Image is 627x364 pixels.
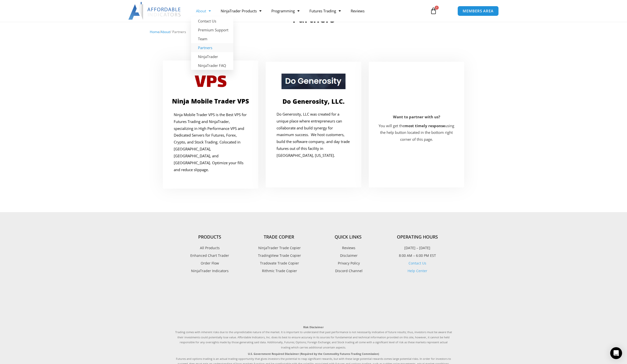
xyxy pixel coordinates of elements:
[341,245,355,251] span: Reviews
[463,9,494,13] span: MEMBERS AREA
[337,260,360,266] span: Privacy Policy
[161,29,170,34] a: About
[175,260,244,266] a: Order Flow
[175,285,452,320] iframe: Customer reviews powered by Trustpilot
[259,260,299,266] span: Tradovate Trade Copier
[248,352,379,356] strong: U.S. Government Required Disclaimer (Required by the Commodity Futures Trading Commission)
[201,260,219,266] span: Order Flow
[191,268,229,274] span: NinjaTrader Indicators
[314,234,383,240] h4: Quick Links
[257,245,301,251] span: NinjaTrader Trade Copier
[191,5,424,17] nav: Menu
[314,268,383,274] a: Discord Channel
[314,252,383,259] a: Disclaimer
[257,252,301,259] span: TradingView Trade Copier
[423,4,444,18] a: 0
[408,268,427,273] a: Help Center
[175,325,452,350] p: Trading comes with inherent risks due to the unpredictable nature of the market. It is important ...
[174,111,248,173] p: Ninja Mobile Trader VPS is the Best VPS for Futures Trading and NinjaTrader, specializing in High...
[435,6,439,10] span: 0
[175,245,244,251] a: All Products
[405,123,445,128] strong: most timely response
[150,29,159,34] a: Home
[346,5,369,17] a: Reviews
[383,245,452,251] p: [DATE] – [DATE]
[216,5,266,17] a: NinjaTrader Products
[190,252,229,259] span: Enhanced Chart Trader
[457,6,499,16] a: MEMBERS AREA
[244,245,314,251] a: NinjaTrader Trade Copier
[191,5,216,17] a: About
[175,234,244,240] h4: Products
[175,252,244,259] a: Enhanced Chart Trader
[191,25,233,34] a: Premium Support
[409,261,426,265] a: Contact Us
[281,74,346,89] img: Picture1 | Affordable Indicators – NinjaTrader
[377,122,456,143] p: You will get the using the help button located in the bottom right corner of this page.
[303,325,324,329] strong: Risk Disclaimer
[150,29,477,35] nav: Breadcrumb
[191,52,233,61] a: NinjaTrader
[610,347,622,359] div: Open Intercom Messenger
[334,268,363,274] span: Discord Channel
[393,114,440,119] b: Want to partner with us?
[277,111,350,159] p: Do Generosity, LLC was created for a unique place where entrepreneurs can collaborate and build s...
[191,17,233,70] ul: About
[304,5,346,17] a: Futures Trading
[314,260,383,266] a: Privacy Policy
[244,252,314,259] a: TradingView Trade Copier
[383,234,452,240] h4: Operating Hours
[383,252,452,259] p: 8:00 AM – 6:00 PM EST
[191,34,233,43] a: Team
[191,43,233,52] a: Partners
[244,234,314,240] h4: Trade Copier
[200,245,220,251] span: All Products
[339,252,358,259] span: Disclaimer
[244,268,314,274] a: Rithmic Trade Copier
[261,268,297,274] span: Rithmic Trade Copier
[266,5,304,17] a: Programming
[191,17,233,25] a: Contact Us
[128,2,181,20] img: LogoAI | Affordable Indicators – NinjaTrader
[191,61,233,70] a: NinjaTrader FAQ
[172,97,249,105] a: Ninja Mobile Trader VPS
[175,268,244,274] a: NinjaTrader Indicators
[282,97,345,105] a: Do Generosity, LLC.
[314,245,383,251] a: Reviews
[195,65,226,97] img: ninja-mobile-trader | Affordable Indicators – NinjaTrader
[244,260,314,266] a: Tradovate Trade Copier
